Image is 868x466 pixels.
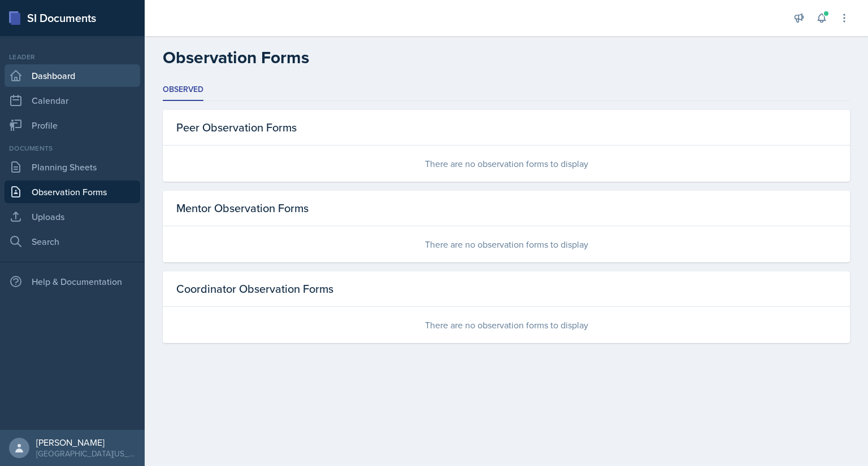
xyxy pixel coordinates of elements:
[36,437,136,448] div: [PERSON_NAME]
[5,89,140,112] a: Calendar
[163,226,850,262] div: There are no observation forms to display
[5,52,140,62] div: Leader
[163,47,309,68] h2: Observation Forms
[163,79,203,101] li: Observed
[5,64,140,87] a: Dashboard
[163,191,850,226] div: Mentor Observation Forms
[5,156,140,178] a: Planning Sheets
[36,448,136,459] div: [GEOGRAPHIC_DATA][US_STATE] in [GEOGRAPHIC_DATA]
[163,307,850,343] div: There are no observation forms to display
[5,270,140,293] div: Help & Documentation
[163,110,850,146] div: Peer Observation Forms
[5,230,140,253] a: Search
[5,114,140,137] a: Profile
[5,143,140,153] div: Documents
[163,146,850,182] div: There are no observation forms to display
[163,271,850,307] div: Coordinator Observation Forms
[5,205,140,228] a: Uploads
[5,181,140,203] a: Observation Forms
